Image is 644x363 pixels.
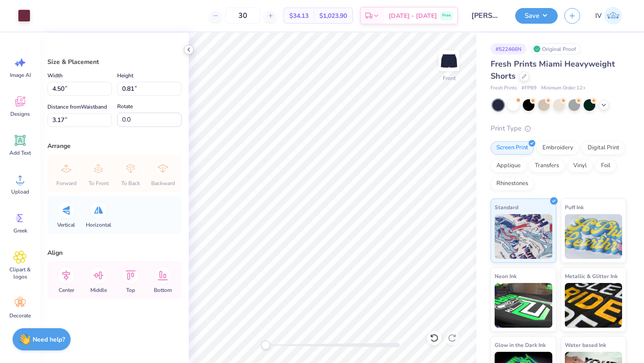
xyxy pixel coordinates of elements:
div: Align [47,248,182,257]
div: Digital Print [582,141,625,155]
div: Original Proof [531,43,581,55]
img: Metallic & Glitter Ink [565,283,623,328]
img: Puff Ink [565,214,623,259]
span: Center [59,287,74,294]
span: Neon Ink [495,271,517,281]
div: Applique [491,159,526,173]
span: Minimum Order: 12 + [541,84,586,92]
span: Horizontal [86,221,111,228]
img: Neon Ink [495,283,552,328]
div: Rhinestones [491,177,534,190]
div: Accessibility label [261,341,270,350]
label: Rotate [117,101,133,112]
div: Arrange [47,141,182,151]
label: Width [47,70,63,81]
div: # 522466N [491,43,526,55]
span: Metallic & Glitter Ink [565,271,618,281]
div: Foil [595,159,616,173]
span: Clipart & logos [5,266,35,280]
strong: Need help? [33,335,65,344]
span: Puff Ink [565,203,584,212]
div: Embroidery [537,141,579,155]
span: Greek [13,227,27,234]
span: Fresh Prints Miami Heavyweight Shorts [491,59,615,81]
div: Front [443,74,456,82]
label: Height [117,70,133,81]
div: Print Type [491,123,626,134]
span: $34.13 [289,11,309,21]
span: Water based Ink [565,340,606,350]
span: $1,023.90 [319,11,347,21]
div: Screen Print [491,141,534,155]
span: Vertical [57,221,75,228]
span: Upload [11,188,29,195]
div: Transfers [529,159,565,173]
span: [DATE] - [DATE] [389,11,437,21]
img: Front [440,52,458,70]
input: Untitled Design [465,7,508,25]
span: Image AI [10,72,31,79]
span: Designs [10,110,30,118]
label: Distance from Waistband [47,101,107,112]
span: Free [442,13,451,19]
div: Size & Placement [47,57,182,67]
span: Middle [90,287,107,294]
img: Isha Veturkar [604,7,622,25]
button: Save [515,8,558,24]
span: Top [126,287,135,294]
a: IV [591,7,626,25]
div: Vinyl [568,159,593,173]
span: Glow in the Dark Ink [495,340,546,350]
span: Add Text [9,149,31,156]
img: Standard [495,214,552,259]
span: Bottom [154,287,172,294]
span: Decorate [9,312,31,319]
span: Standard [495,203,518,212]
span: # FP89 [521,84,537,92]
span: IV [595,11,602,21]
input: – – [225,8,260,24]
span: Fresh Prints [491,84,517,92]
